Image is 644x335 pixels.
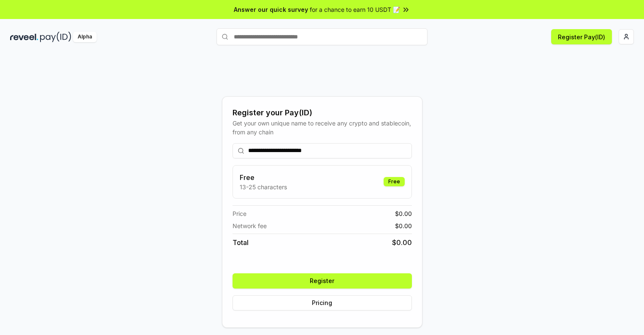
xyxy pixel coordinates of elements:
[233,273,412,289] button: Register
[395,209,412,218] span: $ 0.00
[384,177,405,186] div: Free
[310,5,400,14] span: for a chance to earn 10 USDT 📝
[551,29,612,44] button: Register Pay(ID)
[392,237,412,248] span: $ 0.00
[395,221,412,230] span: $ 0.00
[233,209,246,218] span: Price
[233,295,412,310] button: Pricing
[233,237,249,248] span: Total
[73,32,97,42] div: Alpha
[233,119,412,136] div: Get your own unique name to receive any crypto and stablecoin, from any chain
[10,32,38,42] img: reveel_dark
[240,182,287,191] p: 13-25 characters
[233,107,412,119] div: Register your Pay(ID)
[240,172,287,182] h3: Free
[233,221,267,230] span: Network fee
[40,32,71,42] img: pay_id
[234,5,308,14] span: Answer our quick survey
